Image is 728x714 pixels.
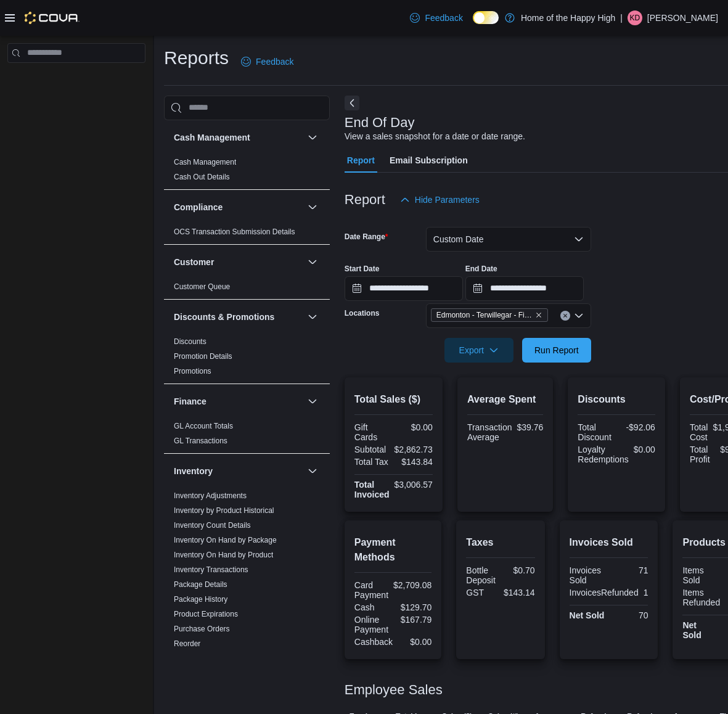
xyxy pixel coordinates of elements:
span: KD [630,10,640,25]
a: Inventory On Hand by Package [174,536,277,544]
div: 70 [611,610,648,620]
h2: Payment Methods [354,535,432,565]
div: $143.84 [396,457,433,467]
div: Total Profit [690,445,715,464]
input: Press the down key to open a popover containing a calendar. [345,276,463,301]
a: Promotions [174,367,211,375]
a: Package Details [174,580,227,589]
div: View a sales snapshot for a date or date range. [345,130,525,143]
div: Customer [164,279,330,299]
span: Edmonton - Terwillegar - Fire & Flower [436,309,533,321]
a: Package History [174,595,227,604]
div: Kevin Dubitz [628,10,642,25]
div: 1 [644,588,648,597]
div: Items Sold [682,565,714,585]
span: Inventory Adjustments [174,491,247,501]
div: $0.00 [398,637,431,647]
span: Package Details [174,580,227,589]
span: Discounts [174,337,207,347]
span: Promotions [174,366,211,376]
span: Edmonton - Terwillegar - Fire & Flower [431,308,548,322]
div: $0.00 [634,445,655,454]
button: Compliance [305,200,320,215]
div: Gift Cards [354,422,391,442]
label: Date Range [345,232,388,242]
span: Inventory Count Details [174,520,251,530]
button: Clear input [560,311,570,321]
span: GL Transactions [174,436,227,446]
button: Next [345,96,359,110]
div: $167.79 [396,615,432,625]
input: Dark Mode [473,11,499,24]
div: Total Tax [354,457,391,467]
span: Promotion Details [174,351,232,361]
span: Feedback [425,12,462,24]
button: Customer [174,256,303,268]
div: Subtotal [354,445,390,454]
div: $2,709.08 [393,580,431,590]
div: $0.00 [396,422,433,432]
p: | [620,10,623,25]
div: Online Payment [354,615,391,634]
span: Inventory On Hand by Package [174,535,277,545]
span: Export [452,338,506,363]
div: Transaction Average [467,422,512,442]
div: 71 [611,565,648,575]
div: Card Payment [354,580,388,600]
span: Email Subscription [390,148,468,173]
span: Purchase Orders [174,624,230,634]
a: Inventory by Product Historical [174,506,274,515]
div: InvoicesRefunded [570,588,639,597]
a: GL Transactions [174,437,227,445]
button: Custom Date [426,227,591,252]
span: Run Report [534,344,579,356]
div: $143.14 [503,588,535,597]
h1: Reports [164,46,229,70]
div: Cashback [354,637,393,647]
button: Cash Management [174,131,303,144]
button: Inventory [174,465,303,477]
a: Purchase Orders [174,625,230,633]
strong: Total Invoiced [354,480,390,499]
div: $2,862.73 [395,445,433,454]
div: Items Refunded [682,588,720,607]
span: Product Expirations [174,609,238,619]
a: Reorder [174,639,200,648]
div: Compliance [164,224,330,244]
button: Run Report [522,338,591,363]
a: Customer Queue [174,282,230,291]
h3: Finance [174,395,207,408]
div: $0.70 [503,565,535,575]
a: Cash Out Details [174,173,230,181]
label: Locations [345,308,380,318]
a: Transfers [174,654,205,663]
a: Promotion Details [174,352,232,361]
a: Inventory On Hand by Product [174,551,273,559]
h2: Taxes [466,535,534,550]
button: Compliance [174,201,303,213]
button: Discounts & Promotions [305,310,320,324]
span: Inventory On Hand by Product [174,550,273,560]
button: Export [444,338,513,363]
nav: Complex example [7,65,145,95]
div: GST [466,588,498,597]
h2: Total Sales ($) [354,392,433,407]
span: Transfers [174,654,205,663]
input: Press the down key to open a popover containing a calendar. [465,276,584,301]
h3: Cash Management [174,131,250,144]
button: Discounts & Promotions [174,311,303,323]
button: Inventory [305,464,320,478]
button: Hide Parameters [395,187,485,212]
a: Inventory Count Details [174,521,251,530]
a: OCS Transaction Submission Details [174,228,295,236]
h3: Discounts & Promotions [174,311,274,323]
a: GL Account Totals [174,422,233,430]
a: Product Expirations [174,610,238,618]
label: Start Date [345,264,380,274]
button: Customer [305,255,320,269]
h3: Customer [174,256,214,268]
div: -$92.06 [619,422,655,432]
div: Finance [164,419,330,453]
button: Open list of options [574,311,584,321]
